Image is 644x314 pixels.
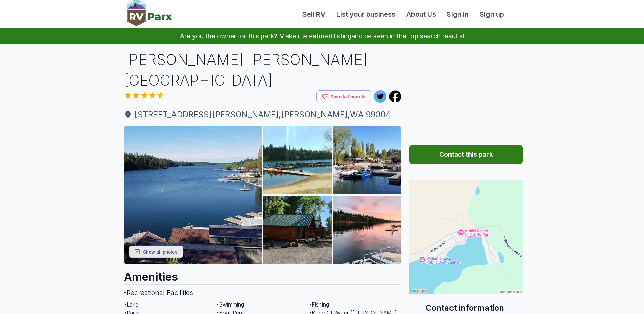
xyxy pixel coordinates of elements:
[316,90,371,103] button: Save to Favorite
[124,49,402,90] h1: [PERSON_NAME] [PERSON_NAME][GEOGRAPHIC_DATA]
[216,301,244,308] span: • Swimming
[124,126,262,264] img: AAcXr8owpGxbQP40O8b5dPwc9LUdiz7MVToIOBYvl7J0Y5dhUAmYVnPFKRV3_mzm-HmTm-sU0sRaaE56gCwhP2q0JqLk4EqFG...
[333,196,402,264] img: AAcXr8ooLI23iZfGZ5T_FaWgVckNiPWH66g1tQ8Yg1stTi1xc9JHia70LmjJPRqQ8Y3rbqNZSWgYR7aHJUHNU9TwXLX_WM3ui...
[409,49,523,134] iframe: Advertisement
[441,9,474,19] a: Sign in
[307,32,351,40] a: featured listing
[331,9,401,19] a: List your business
[409,180,523,294] img: Map for Klink's Williams Lake Resort
[124,108,402,121] a: [STREET_ADDRESS][PERSON_NAME],[PERSON_NAME],WA 99004
[409,145,523,164] button: Contact this park
[401,9,441,19] a: About Us
[124,284,402,300] h3: - Recreational Facilities
[333,126,402,194] img: AAcXr8qjB61tG5LEgBn2qTZFrDw3qwtCq3GDMrv7U4gSEdIOiaQq--t5vPFNa8ptktZcaaVBT3C4C9aYU4ZA46q5EIewsKMMK...
[124,264,402,284] h2: Amenities
[124,301,139,308] span: • Lake
[124,108,402,121] span: [STREET_ADDRESS][PERSON_NAME] , [PERSON_NAME] , WA 99004
[8,28,636,44] p: Are you the owner for this park? Make it a and be seen in the top search results!
[426,302,507,313] h2: Contact information
[129,245,183,258] button: Show all photos
[297,9,331,19] a: Sell RV
[263,126,332,194] img: AAcXr8qMogMcovEkXvmZRDeUfZU8wVXJjoN8G6VjcwgoIv2LmPrq6Je1V-XmTnfeaqJMgtpybZYMNG5sgf51qa3co0Zg2RlCS...
[309,301,329,308] span: • Fishing
[474,9,510,19] a: Sign up
[263,196,332,264] img: AAcXr8rRL0Sh9-OYgfWvAgLMAjHB_kW7m_89EfrYrwQ7Hc4FZXB5ORUta9xwXBrto0w3b8W9KMi_bdkFFnhg61Qo7Wbb2KMUx...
